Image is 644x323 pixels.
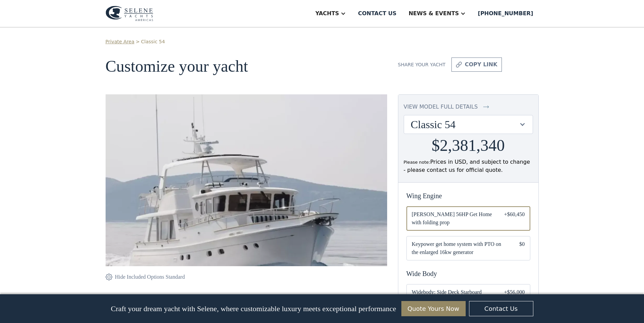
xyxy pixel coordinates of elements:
a: copy link [451,57,502,72]
a: Classic 54 [141,38,165,45]
img: icon [483,103,489,111]
h1: Customize your yacht [106,57,387,75]
div: Prices in USD, and subject to change - please contact us for official quote. [404,158,533,174]
div: copy link [465,61,497,69]
img: icon [106,273,112,281]
div: Share your yacht [398,61,446,68]
a: Quote Yours Now [401,301,466,316]
div: Hide Included Options Standard [115,273,185,281]
a: Contact Us [469,301,533,316]
div: [PHONE_NUMBER] [478,9,533,18]
div: Wide Body [406,269,530,279]
img: logo [106,6,153,21]
div: News & EVENTS [408,9,459,18]
div: Classic 54 [411,118,519,131]
a: Private Area [106,38,134,45]
span: Widebody: Side Deck Starboard [412,288,493,296]
h2: $2,381,340 [432,137,505,155]
div: +$60,450 [504,210,525,227]
span: Keypower get home system with PTO on the enlarged 16kw generator [412,240,509,256]
div: +$56,000 [504,288,525,296]
div: Yachts [315,9,339,18]
div: Wing Engine [406,191,530,201]
div: Contact us [358,9,397,18]
p: Craft your dream yacht with Selene, where customizable luxury meets exceptional performance [111,304,396,313]
a: view model full details [404,103,533,111]
a: Hide Included Options Standard [106,273,185,281]
div: view model full details [404,103,478,111]
div: Classic 54 [404,115,533,134]
img: icon [456,61,462,69]
div: $0 [519,240,525,256]
div: > [136,38,140,45]
span: Please note: [404,160,430,165]
span: [PERSON_NAME] 56HP Get Home with folding prop [412,210,493,227]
